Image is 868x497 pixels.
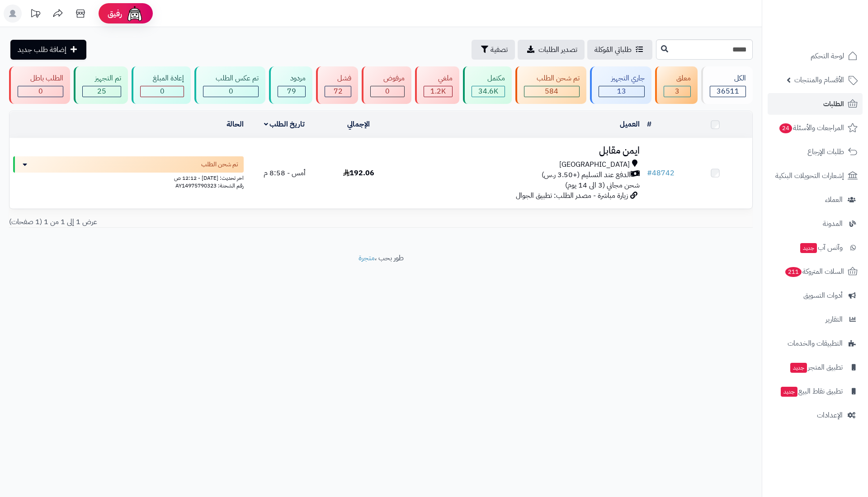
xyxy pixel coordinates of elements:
span: وآتس آب [799,241,843,254]
div: 584 [524,86,579,97]
span: تم شحن الطلب [201,160,238,169]
a: لوحة التحكم [768,45,863,67]
div: تم التجهيز [82,73,121,84]
a: تطبيق المتجرجديد [768,356,863,378]
div: تم شحن الطلب [524,73,580,84]
a: وآتس آبجديد [768,237,863,258]
a: تحديثات المنصة [24,5,47,25]
div: 34569 [472,86,505,97]
span: تطبيق المتجر [789,361,843,374]
div: ملغي [424,73,453,84]
span: زيارة مباشرة - مصدر الطلب: تطبيق الجوال [516,190,628,201]
span: طلبات الإرجاع [807,145,844,158]
div: 0 [18,86,63,97]
div: الكل [710,73,746,84]
a: تم شحن الطلب 584 [514,66,588,104]
span: 36511 [717,86,739,97]
a: الكل36511 [699,66,755,104]
a: مردود 79 [267,66,314,104]
div: 1166 [424,86,452,97]
div: عرض 1 إلى 1 من 1 (1 صفحات) [2,217,381,227]
span: 0 [38,86,43,97]
span: الإعدادات [817,409,843,422]
span: المدونة [823,217,843,230]
span: 72 [334,86,343,97]
a: التقارير [768,309,863,330]
a: الطلبات [768,93,863,115]
div: 0 [371,86,404,97]
a: إشعارات التحويلات البنكية [768,165,863,187]
a: تطبيق نقاط البيعجديد [768,380,863,402]
h3: ايمن مقابل [400,145,640,156]
span: أدوات التسويق [803,289,843,302]
a: تصدير الطلبات [518,40,585,60]
a: العملاء [768,189,863,211]
a: الحالة [226,119,244,130]
a: متجرة [359,253,375,263]
div: تم عكس الطلب [203,73,259,84]
span: رقم الشحنة: AY14975790323 [175,182,244,190]
div: جاري التجهيز [599,73,645,84]
div: مرفوض [370,73,404,84]
a: #48742 [647,168,675,178]
span: تصفية [491,44,508,55]
span: أمس - 8:58 م [264,168,306,178]
div: فشل [325,73,351,84]
a: تاريخ الطلب [264,119,305,130]
span: لوحة التحكم [811,50,844,62]
a: المراجعات والأسئلة24 [768,117,863,139]
span: 0 [160,86,165,97]
span: الطلبات [823,98,844,110]
div: 3 [664,86,690,97]
a: الإجمالي [347,119,370,130]
div: 25 [83,86,121,97]
span: 34.6K [478,86,498,97]
span: [GEOGRAPHIC_DATA] [559,159,630,170]
a: مكتمل 34.6K [461,66,514,104]
a: طلبات الإرجاع [768,141,863,163]
span: 25 [97,86,106,97]
span: 211 [785,267,802,277]
a: مرفوض 0 [360,66,413,104]
span: المراجعات والأسئلة [778,122,844,134]
div: 0 [203,86,258,97]
div: مردود [278,73,306,84]
div: معلق [664,73,691,84]
span: الأقسام والمنتجات [794,74,844,86]
a: الطلب باطل 0 [7,66,72,104]
button: تصفية [472,40,515,60]
span: الدفع عند التسليم (+3.50 ر.س) [542,170,631,180]
a: طلباتي المُوكلة [587,40,652,60]
span: 3 [675,86,679,97]
span: تصدير الطلبات [538,44,577,55]
span: السلات المتروكة [784,265,844,278]
img: logo-2.png [807,16,859,35]
div: مكتمل [472,73,505,84]
span: 192.06 [343,168,374,178]
div: 72 [325,86,351,97]
span: إشعارات التحويلات البنكية [775,169,844,182]
div: 79 [278,86,305,97]
a: التطبيقات والخدمات [768,333,863,354]
span: 13 [617,86,626,97]
div: إعادة المبلغ [140,73,184,84]
span: 584 [545,86,558,97]
a: ملغي 1.2K [413,66,461,104]
div: الطلب باطل [18,73,63,84]
a: فشل 72 [314,66,360,104]
div: 13 [599,86,644,97]
a: العميل [620,119,640,130]
span: # [647,168,652,178]
a: إعادة المبلغ 0 [130,66,193,104]
div: اخر تحديث: [DATE] - 12:12 ص [13,173,244,182]
span: 79 [287,86,296,97]
span: 0 [385,86,390,97]
a: السلات المتروكة211 [768,261,863,282]
span: 24 [779,123,793,133]
span: التقارير [826,313,843,326]
a: # [647,119,651,130]
span: 0 [229,86,233,97]
span: تطبيق نقاط البيع [780,385,843,398]
span: شحن مجاني (3 الى 14 يوم) [565,180,640,191]
span: إضافة طلب جديد [18,44,66,55]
